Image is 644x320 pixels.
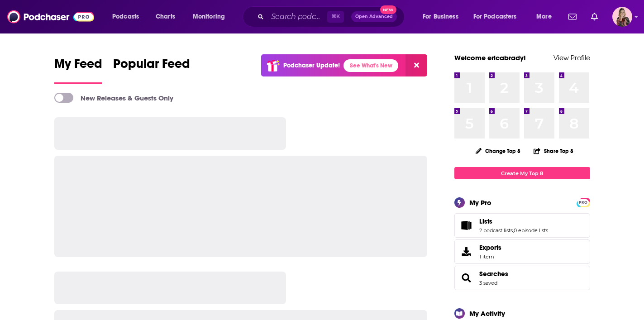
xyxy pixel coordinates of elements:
[479,253,501,260] span: 1 item
[578,199,589,205] a: PRO
[251,6,413,27] div: Search podcasts, credits, & more...
[186,10,237,24] button: open menu
[156,10,175,23] span: Charts
[479,217,492,225] span: Lists
[7,8,94,25] img: Podchaser - Follow, Share and Rate Podcasts
[530,10,563,24] button: open menu
[54,93,173,103] a: New Releases & Guests Only
[106,10,151,24] button: open menu
[479,217,548,225] a: Lists
[479,227,513,234] a: 2 podcast lists
[54,56,102,77] span: My Feed
[416,10,470,24] button: open menu
[587,9,601,24] a: Show notifications dropdown
[193,10,225,23] span: Monitoring
[458,245,476,258] span: Exports
[454,266,590,290] span: Searches
[113,56,190,77] span: Popular Feed
[470,145,526,157] button: Change Top 8
[343,59,398,72] a: See What's New
[454,213,590,238] span: Lists
[553,53,590,62] a: View Profile
[423,10,458,23] span: For Business
[479,270,508,278] a: Searches
[533,142,574,160] button: Share Top 8
[150,10,181,24] a: Charts
[578,199,589,206] span: PRO
[327,11,344,23] span: ⌘ K
[113,56,190,84] a: Popular Feed
[479,244,501,252] span: Exports
[54,56,102,84] a: My Feed
[536,10,552,23] span: More
[351,11,397,22] button: Open AdvancedNew
[467,10,530,24] button: open menu
[612,7,632,27] span: Logged in as ericabrady
[454,53,526,62] a: Welcome ericabrady!
[458,272,476,284] a: Searches
[612,7,632,27] button: Show profile menu
[565,9,580,24] a: Show notifications dropdown
[513,227,514,234] span: ,
[612,7,632,27] img: User Profile
[380,5,396,14] span: New
[454,167,590,179] a: Create My Top 8
[355,14,393,19] span: Open Advanced
[469,309,505,318] div: My Activity
[458,219,476,232] a: Lists
[112,10,139,23] span: Podcasts
[469,198,491,207] div: My Pro
[479,280,497,286] a: 3 saved
[283,62,340,69] p: Podchaser Update!
[514,227,548,234] a: 0 episode lists
[473,10,517,23] span: For Podcasters
[454,239,590,264] a: Exports
[267,10,327,24] input: Search podcasts, credits, & more...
